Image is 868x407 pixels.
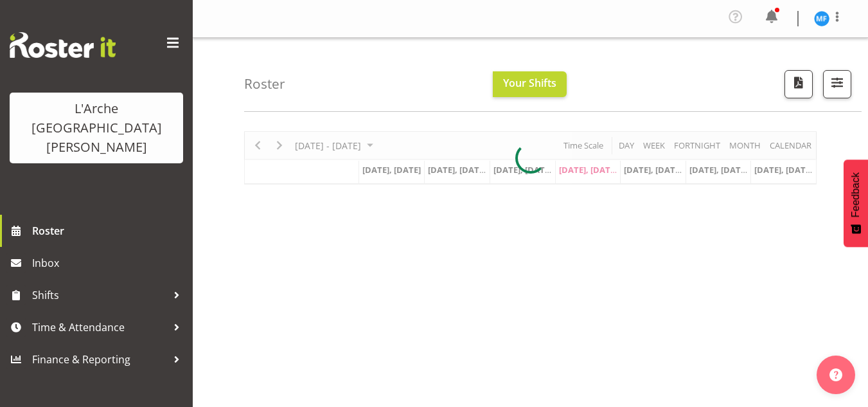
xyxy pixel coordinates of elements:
[32,253,186,273] span: Inbox
[784,70,813,98] button: Download a PDF of the roster according to the set date range.
[823,70,851,98] button: Filter Shifts
[850,172,862,217] span: Feedback
[844,159,868,247] button: Feedback - Show survey
[10,32,116,58] img: Rosterit website logo
[503,76,556,90] span: Your Shifts
[32,350,167,369] span: Finance & Reporting
[32,318,167,337] span: Time & Attendance
[22,99,170,157] div: L'Arche [GEOGRAPHIC_DATA][PERSON_NAME]
[32,285,167,305] span: Shifts
[814,11,829,26] img: melissa-fry10932.jpg
[32,221,186,240] span: Roster
[829,368,842,381] img: help-xxl-2.png
[244,77,285,91] h4: Roster
[493,71,567,97] button: Your Shifts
